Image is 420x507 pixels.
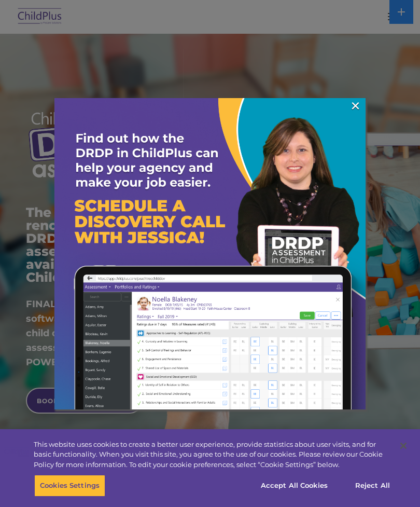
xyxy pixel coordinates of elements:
div: This website uses cookies to create a better user experience, provide statistics about user visit... [34,440,391,470]
button: Cookies Settings [34,475,105,497]
a: × [349,101,361,111]
button: Reject All [340,475,405,497]
button: Close [392,434,415,457]
button: Accept All Cookies [255,475,333,497]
